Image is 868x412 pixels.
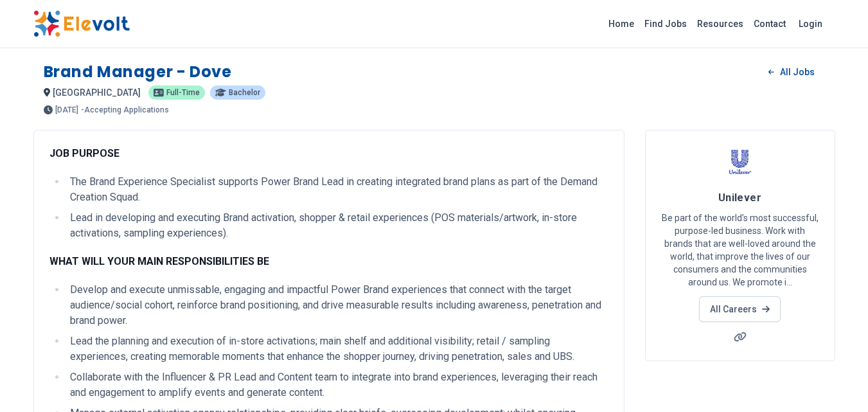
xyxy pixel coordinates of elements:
[661,211,819,289] p: Be part of the world’s most successful, purpose-led business. Work with brands that are well-love...
[748,13,791,34] a: Contact
[66,174,608,205] li: The Brand Experience Specialist supports Power Brand Lead in creating integrated brand plans as p...
[33,10,130,37] img: Elevolt
[724,146,756,178] img: Unilever
[44,62,232,82] h1: Brand Manager - Dove
[55,106,78,114] span: [DATE]
[166,89,200,96] span: Full-time
[791,11,830,37] a: Login
[66,282,608,328] li: Develop and execute unmissable, engaging and impactful Power Brand experiences that connect with ...
[66,334,608,364] li: Lead the planning and execution of in-store activations; main shelf and additional visibility; re...
[639,13,692,34] a: Find Jobs
[229,89,260,96] span: Bachelor
[758,62,824,82] a: All Jobs
[692,13,748,34] a: Resources
[49,255,269,267] strong: WHAT WILL YOUR MAIN RESPONSIBILITIES BE
[66,210,608,241] li: Lead in developing and executing Brand activation, shopper & retail experiences (POS materials/ar...
[49,147,120,159] strong: JOB PURPOSE
[66,370,608,400] li: Collaborate with the Influencer & PR Lead and Content team to integrate into brand experiences, l...
[699,296,781,322] a: All Careers
[53,87,141,98] span: [GEOGRAPHIC_DATA]
[81,106,169,114] p: - Accepting Applications
[718,192,762,204] span: Unilever
[603,13,639,34] a: Home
